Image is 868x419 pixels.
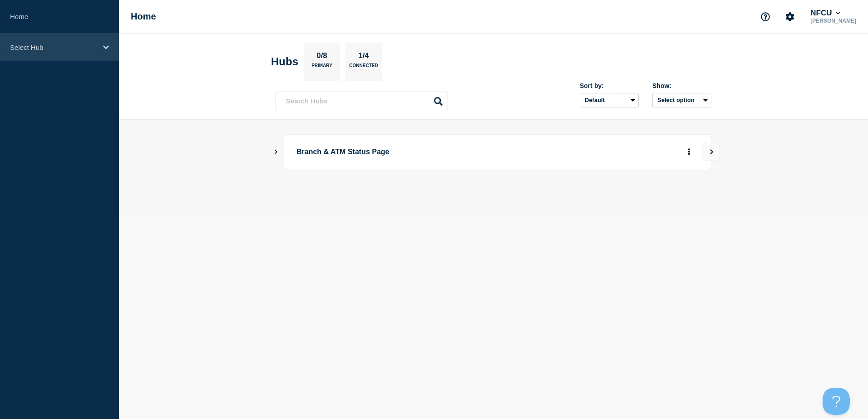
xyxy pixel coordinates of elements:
p: 0/8 [313,51,331,63]
select: Sort by [580,93,639,107]
button: Show Connected Hubs [274,149,278,156]
p: Select Hub [10,44,97,51]
button: View [702,143,720,161]
div: Sort by: [580,82,639,89]
input: Search Hubs [276,92,448,110]
p: Branch & ATM Status Page [296,144,547,161]
button: NFCU [809,9,842,18]
iframe: Help Scout Beacon - Open [823,388,850,415]
button: Select option [652,93,711,107]
button: Support [756,7,775,26]
p: Connected [349,63,378,73]
button: More actions [683,144,695,161]
p: Primary [311,63,332,73]
button: Account settings [780,7,799,26]
p: [PERSON_NAME] [809,18,858,24]
h2: Hubs [271,55,298,68]
p: 1/4 [355,51,373,63]
div: Show: [652,82,711,89]
h1: Home [131,11,156,22]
